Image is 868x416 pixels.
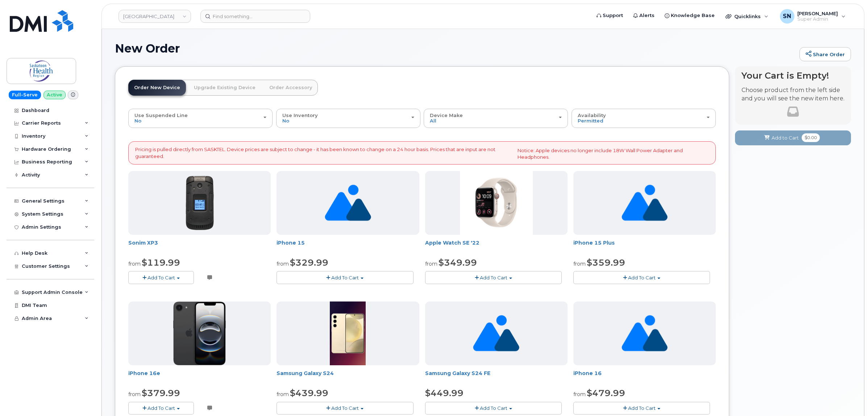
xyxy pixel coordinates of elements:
[277,370,334,377] a: Samsung Galaxy S24
[148,405,175,411] span: Add To Cart
[439,257,477,268] span: $349.99
[628,275,656,280] span: Add To Cart
[134,118,141,124] span: No
[573,370,716,384] div: iPhone 16
[802,133,820,142] span: $0.00
[425,388,464,398] span: $449.99
[277,261,289,267] small: from
[148,275,175,280] span: Add To Cart
[578,118,603,124] span: Permitted
[430,112,463,118] span: Device Make
[277,391,289,398] small: from
[573,391,586,398] small: from
[277,239,419,254] div: iPhone 15
[330,301,366,365] img: S24.jpg
[573,240,615,246] a: iPhone 15 Plus
[331,275,359,280] span: Add To Cart
[263,80,318,96] a: Order Accessory
[573,239,716,254] div: iPhone 15 Plus
[587,257,625,268] span: $359.99
[282,112,318,118] span: Use Inventory
[325,171,371,235] img: no_image_found-2caef05468ed5679b831cfe6fc140e25e0c280774317ffc20a367ab7fd17291e.png
[128,109,273,128] button: Use Suspended Line No
[587,388,625,398] span: $479.99
[573,402,710,415] button: Add To Cart
[188,80,261,96] a: Upgrade Existing Device
[460,171,533,235] img: Screenshot_2022-11-04_110105.png
[135,146,512,159] p: Pricing is pulled directly from SASKTEL. Device prices are subject to change - it has been known ...
[572,109,716,128] button: Availability Permitted
[290,257,328,268] span: $329.99
[277,240,305,246] a: iPhone 15
[276,109,420,128] button: Use Inventory No
[473,301,519,365] img: no_image_found-2caef05468ed5679b831cfe6fc140e25e0c280774317ffc20a367ab7fd17291e.png
[742,71,844,80] h4: Your Cart is Empty!
[573,261,586,267] small: from
[425,370,490,377] a: Samsung Galaxy S24 FE
[290,388,328,398] span: $439.99
[277,370,419,384] div: Samsung Galaxy S24
[128,240,158,246] a: Sonim XP3
[142,388,180,398] span: $379.99
[424,109,568,128] button: Device Make All
[173,301,226,365] img: iPhone_16e_Black_PDP_Image_Position_1__en-US-657x800.png
[128,370,160,377] a: iPhone 16e
[128,370,271,384] div: iPhone 16e
[128,402,194,415] button: Add To Cart
[518,147,709,161] p: Notice: Apple devices no longer include 18W Wall Power Adapter and Headphones.
[186,176,214,230] img: 150
[425,240,479,246] a: Apple Watch SE '22
[573,271,710,284] button: Add To Cart
[578,112,606,118] span: Availability
[128,271,194,284] button: Add To Cart
[128,261,141,267] small: from
[735,130,851,145] button: Add to Cart $0.00
[277,402,413,415] button: Add To Cart
[331,405,359,411] span: Add To Cart
[282,118,289,124] span: No
[142,257,180,268] span: $119.99
[128,239,271,254] div: Sonim XP3
[800,47,851,62] a: Share Order
[128,391,141,398] small: from
[622,171,668,235] img: no_image_found-2caef05468ed5679b831cfe6fc140e25e0c280774317ffc20a367ab7fd17291e.png
[425,402,562,415] button: Add To Cart
[430,118,436,124] span: All
[480,405,507,411] span: Add To Cart
[772,134,799,141] span: Add to Cart
[128,80,186,96] a: Order New Device
[622,301,668,365] img: no_image_found-2caef05468ed5679b831cfe6fc140e25e0c280774317ffc20a367ab7fd17291e.png
[425,261,437,267] small: from
[115,42,796,55] h1: New Order
[742,86,844,103] p: Choose product from the left side and you will see the new item here.
[628,405,656,411] span: Add To Cart
[134,112,188,118] span: Use Suspended Line
[480,275,507,280] span: Add To Cart
[425,271,562,284] button: Add To Cart
[425,370,568,384] div: Samsung Galaxy S24 FE
[425,239,568,254] div: Apple Watch SE '22
[277,271,413,284] button: Add To Cart
[836,384,863,411] iframe: Messenger Launcher
[573,370,602,377] a: iPhone 16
